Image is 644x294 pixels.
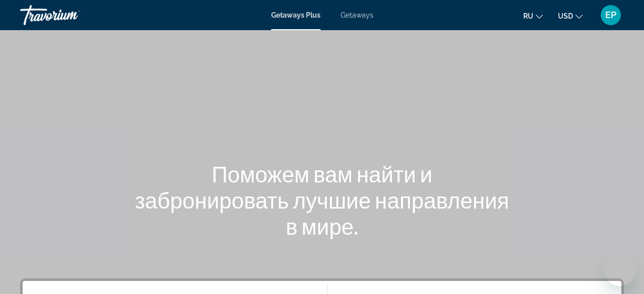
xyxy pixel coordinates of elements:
[558,12,573,20] span: USD
[604,254,636,286] iframe: Button to launch messaging window
[523,12,533,20] span: ru
[558,9,583,23] button: Change currency
[20,2,121,28] a: Travorium
[605,10,616,20] span: EP
[341,11,373,19] a: Getaways
[271,11,320,19] a: Getaways Plus
[598,5,624,26] button: User Menu
[133,161,511,239] h1: Поможем вам найти и забронировать лучшие направления в мире.
[523,9,543,23] button: Change language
